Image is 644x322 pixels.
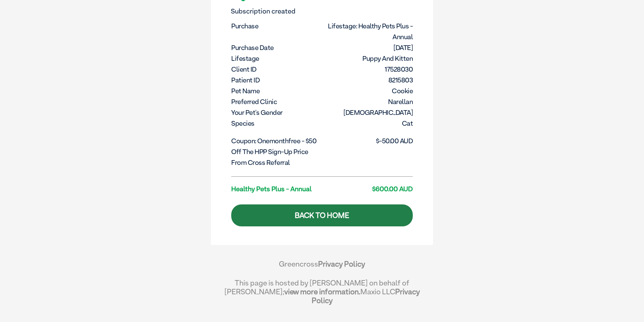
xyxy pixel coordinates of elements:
[323,183,413,194] dd: $600.00 AUD
[231,135,321,168] dt: Coupon: onemonthfree - $50 off the HPP sign-up price from cross referral
[323,118,413,129] dd: Cat
[231,64,321,75] dt: Client ID
[323,64,413,75] dd: 17528030
[231,42,321,53] dt: Purchase Date
[323,75,413,85] dd: 8215803
[231,85,321,96] dt: Pet Name
[323,85,413,96] dd: Cookie
[231,118,321,129] dt: Species
[323,96,413,107] dd: Narellan
[323,53,413,64] dd: Puppy and Kitten
[231,204,413,226] a: Back to Home
[323,135,413,146] dd: $-50.00 AUD
[231,183,321,194] dt: Healthy Pets Plus - Annual
[323,107,413,118] dd: [DEMOGRAPHIC_DATA]
[224,259,420,275] div: Greencross
[318,259,365,268] a: Privacy Policy
[284,287,360,296] a: view more information.
[231,107,321,118] dt: Your pet's gender
[231,75,321,85] dt: Patient ID
[323,21,413,42] dd: Lifestage: Healthy Pets Plus - Annual
[224,275,420,305] div: This page is hosted by [PERSON_NAME] on behalf of [PERSON_NAME]; Maxio LLC
[231,21,321,31] dt: Purchase
[231,7,413,15] p: Subscription created
[323,42,413,53] dd: [DATE]
[231,96,321,107] dt: Preferred Clinic
[231,53,321,64] dt: Lifestage
[312,287,420,305] a: Privacy Policy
